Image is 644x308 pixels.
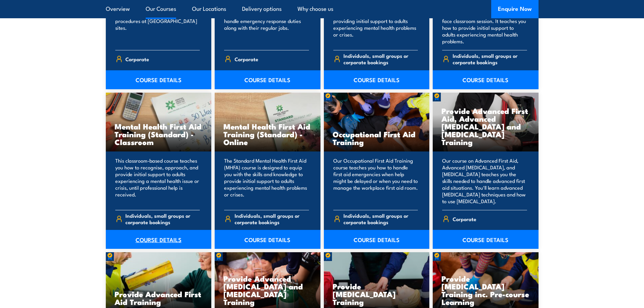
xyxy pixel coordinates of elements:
p: Our Occupational First Aid Training course teaches you how to handle first aid emergencies when h... [333,157,418,205]
span: Individuals, small groups or corporate bookings [125,212,200,225]
span: Individuals, small groups or corporate bookings [343,212,418,225]
p: Our course on Advanced First Aid, Advanced [MEDICAL_DATA], and [MEDICAL_DATA] teaches you the ski... [442,157,527,205]
a: COURSE DETAILS [106,70,212,89]
a: COURSE DETAILS [324,230,430,249]
a: COURSE DETAILS [324,70,430,89]
p: This classroom-based course teaches you how to recognise, approach, and provide initial support t... [115,157,200,205]
a: COURSE DETAILS [106,230,212,249]
span: Individuals, small groups or corporate bookings [235,212,309,225]
span: Corporate [235,54,258,64]
span: Corporate [453,214,476,224]
h3: Provide [MEDICAL_DATA] Training [333,282,421,306]
a: COURSE DETAILS [433,230,539,249]
h3: Occupational First Aid Training [333,130,421,146]
span: Corporate [125,54,149,64]
a: COURSE DETAILS [433,70,539,89]
h3: Provide [MEDICAL_DATA] Training inc. Pre-course Learning [442,275,530,306]
span: Individuals, small groups or corporate bookings [453,52,527,65]
a: COURSE DETAILS [215,230,320,249]
a: COURSE DETAILS [215,70,320,89]
p: The Standard Mental Health First Aid (MHFA) course is designed to equip you with the skills and k... [224,157,309,205]
h3: Provide Advanced First Aid, Advanced [MEDICAL_DATA] and [MEDICAL_DATA] Training [442,107,530,146]
h3: Mental Health First Aid Training (Standard) - Online [223,122,312,146]
h3: Provide Advanced [MEDICAL_DATA] and [MEDICAL_DATA] Training [223,275,312,306]
h3: Mental Health First Aid Training (Standard) - Classroom [115,122,203,146]
h3: Provide Advanced First Aid Training [115,290,203,306]
span: Individuals, small groups or corporate bookings [343,52,418,65]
